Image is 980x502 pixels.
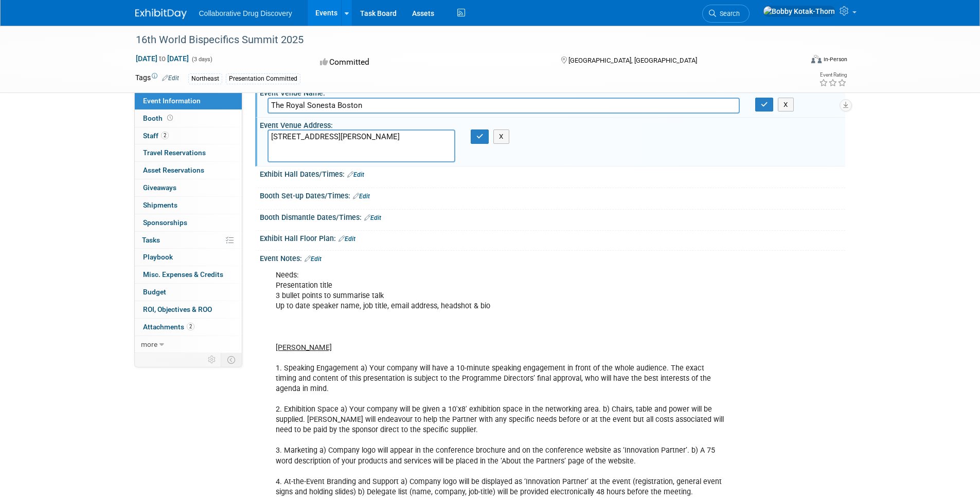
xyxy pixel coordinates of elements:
[135,110,242,127] a: Booth
[143,305,212,313] span: ROI, Objectives & ROO
[135,92,242,109] a: Event Information
[135,284,242,301] a: Budget
[162,75,179,82] a: Edit
[135,54,189,63] span: [DATE] [DATE]
[135,232,242,249] a: Tasks
[135,179,242,196] a: Giveaways
[493,129,509,144] button: X
[143,218,187,227] span: Sponsorships
[353,193,370,200] a: Edit
[143,114,175,122] span: Booth
[135,144,242,161] a: Travel Reservations
[823,55,847,63] div: In-Person
[811,55,822,63] img: Format-Inperson.png
[135,197,242,214] a: Shipments
[135,162,242,179] a: Asset Reservations
[188,73,222,84] div: Northeast
[143,132,169,140] span: Staff
[143,270,223,278] span: Misc. Expenses & Credits
[161,132,169,139] span: 2
[143,166,204,174] span: Asset Reservations
[143,253,173,261] span: Playbook
[165,114,175,122] span: Booth not reserved yet
[135,72,179,84] td: Tags
[143,288,166,296] span: Budget
[135,214,242,231] a: Sponsorships
[347,171,364,178] a: Edit
[135,127,242,144] a: Staff2
[568,57,697,64] span: [GEOGRAPHIC_DATA], [GEOGRAPHIC_DATA]
[778,98,794,112] button: X
[317,53,544,71] div: Committed
[132,31,787,49] div: 16th World Bispecifics Summit 2025
[157,54,167,63] span: to
[305,255,322,263] a: Edit
[143,201,177,209] span: Shipments
[221,353,242,366] td: Toggle Event Tabs
[819,72,847,78] div: Event Rating
[716,10,740,17] span: Search
[135,9,187,19] img: ExhibitDay
[142,236,160,244] span: Tasks
[260,210,845,223] div: Booth Dismantle Dates/Times:
[135,336,242,353] a: more
[141,340,157,348] span: more
[135,319,242,336] a: Attachments2
[191,56,212,63] span: (3 days)
[260,251,845,264] div: Event Notes:
[143,183,176,192] span: Giveaways
[276,343,332,352] u: [PERSON_NAME]
[260,118,845,131] div: Event Venue Address:
[135,301,242,318] a: ROI, Objectives & ROO
[135,249,242,266] a: Playbook
[338,235,355,243] a: Edit
[199,9,292,17] span: Collaborative Drug Discovery
[702,5,750,23] a: Search
[143,323,194,331] span: Attachments
[135,266,242,283] a: Misc. Expenses & Credits
[143,148,206,157] span: Travel Reservations
[203,353,221,366] td: Personalize Event Tab Strip
[364,214,381,221] a: Edit
[143,97,201,105] span: Event Information
[763,6,835,17] img: Bobby Kotak-Thorn
[260,188,845,201] div: Booth Set-up Dates/Times:
[187,323,194,330] span: 2
[260,231,845,244] div: Exhibit Hall Floor Plan:
[260,166,845,180] div: Exhibit Hall Dates/Times:
[226,73,300,84] div: Presentation Committed
[742,53,848,69] div: Event Format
